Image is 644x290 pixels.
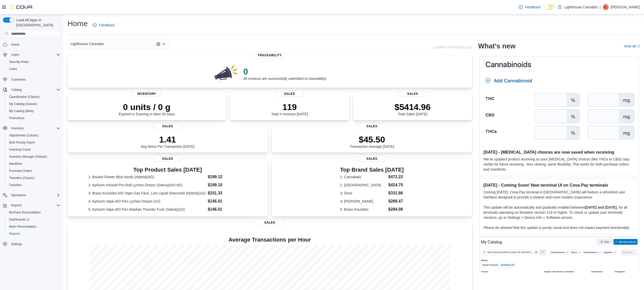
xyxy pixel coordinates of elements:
span: Operations [11,193,26,197]
p: 0 [243,66,327,77]
button: Metrc Reconciliation [5,223,62,230]
button: My Catalog (Beta) [5,107,62,115]
button: Users [9,52,21,58]
span: Manifests [7,161,60,167]
a: Adjustments (Classic) [7,132,41,138]
button: Clear input [156,42,160,46]
nav: Complex example [3,39,60,261]
span: Traceability [254,52,286,58]
svg: External link [637,45,640,48]
button: Users [1,51,62,58]
span: Feedback [99,23,114,28]
span: Adjustments (Classic) [9,133,39,137]
span: Bulk Pricing Import [7,139,60,146]
a: Classification (Classic) [7,94,42,100]
button: Manifests [5,160,62,167]
button: Bulk Pricing Import [5,139,62,146]
button: BioTrack Reconciliation [5,209,62,216]
button: Catalog [9,87,24,93]
a: Home [9,42,21,48]
span: Sales [275,91,304,97]
dd: $146.01 [208,198,247,204]
a: Reports [7,231,22,237]
a: Promotions [7,115,27,121]
a: Transfers [7,182,24,188]
button: Operations [1,192,62,199]
p: 119 [271,102,308,112]
span: Inventory [9,125,60,131]
span: Reports [11,203,22,207]
img: Cova [10,5,33,10]
span: My Catalog (Beta) [9,109,34,113]
button: Adjustments (Classic) [5,132,62,139]
a: Feedback [91,20,116,30]
h1: Home [67,19,88,29]
dt: 3. Dime [340,191,386,196]
span: Operations [9,192,60,198]
span: Dashboards [9,217,29,222]
button: Transfers (Classic) [5,174,62,182]
p: 1.41 [141,134,194,144]
dd: $472.22 [388,174,404,180]
button: Operations [9,192,28,198]
span: Sales [153,156,182,162]
span: Security Roles [7,59,60,65]
span: Feedback [525,5,540,10]
dd: $146.01 [208,206,247,212]
button: Catalog [1,86,62,93]
span: Metrc Reconciliation [9,225,37,229]
span: Promotions [9,116,25,120]
span: Catalog [11,88,22,92]
span: Inventory Count [9,148,31,152]
button: My Catalog (Classic) [5,100,62,107]
dd: $331.86 [388,190,404,196]
span: Transfers [9,183,22,187]
button: Settings [1,240,62,248]
span: Users [7,66,60,72]
div: Avg Items Per Transaction [DATE] [141,134,194,149]
p: This update will be automatically and gradually enabled between , for all terminals operating on ... [484,205,635,220]
span: Manifests [9,162,22,166]
span: My Catalog (Beta) [7,108,60,114]
span: ZL [604,4,607,10]
a: Manifests [7,161,24,167]
button: Classification (Classic) [5,93,62,100]
button: Reports [9,202,24,208]
p: Updated 4 minute(s) ago [433,45,472,49]
button: Users [5,65,62,72]
span: Customers [9,76,60,82]
a: Customers [9,77,28,83]
button: Open list of options [162,42,166,46]
input: Dark Mode [545,5,555,10]
dd: $199.12 [208,174,247,180]
p: 0 units / 0 g [119,102,175,112]
span: BioTrack Reconciliation [9,210,41,214]
p: We've updated product receiving so your [MEDICAL_DATA] choices (like THCa or CBG) stay visible fo... [484,157,635,172]
button: Security Roles [5,58,62,65]
p: | [600,4,601,10]
span: Metrc Reconciliation [7,224,60,230]
dt: 2. [GEOGRAPHIC_DATA] [340,183,386,188]
span: Users [11,53,19,57]
h3: Top Brand Sales [DATE] [340,167,404,173]
a: Metrc Reconciliation [7,224,39,230]
span: Inventory Manager (Classic) [7,154,60,160]
h2: What's new [478,42,515,50]
h4: Average Transactions per Hour [71,237,468,243]
span: Lighthouse Cannabis [70,41,104,47]
h3: [DATE] - Coming Soon! New terminal UI on Cova Pay terminals [484,183,635,188]
span: Load All Apps in [GEOGRAPHIC_DATA] [14,17,60,28]
span: Security Roles [9,60,29,64]
span: Promotions [7,115,60,121]
a: My Catalog (Beta) [7,108,36,114]
button: Transfers [5,182,62,189]
dt: 1. Bouket Flower Blue Nerdz (Hybrid)(4G) [88,174,206,179]
p: $45.50 [350,134,394,144]
a: Dashboards [5,216,62,223]
dt: 4. Ayrloom Vape AIO Pen Lychee Dream (1G) [88,199,206,204]
span: Transfers (Classic) [7,175,60,181]
span: Users [9,52,60,58]
dd: $284.08 [388,206,404,212]
span: Inventory Count [7,147,60,153]
span: Settings [11,242,22,246]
